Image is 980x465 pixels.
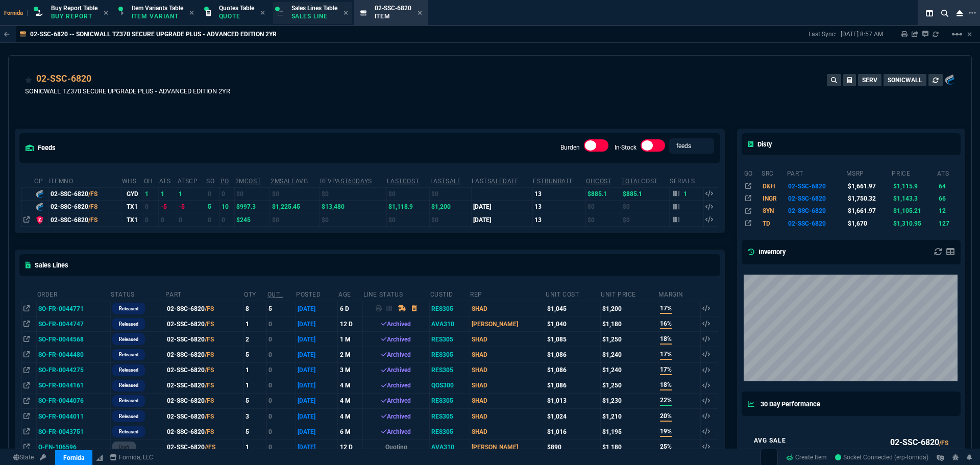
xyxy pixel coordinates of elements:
span: /FS [205,397,214,404]
td: 4 M [338,378,363,393]
div: Add to Watchlist [25,72,32,86]
td: $245 [235,213,270,226]
p: Released [119,428,138,436]
td: 0 [267,393,296,408]
span: 02-SSC-6820 [375,5,411,12]
td: $885.1 [621,187,669,200]
th: ats [937,165,959,180]
td: $1,230 [600,393,658,408]
span: /FS [205,366,214,374]
td: [DATE] [296,424,338,439]
td: RES305 [430,301,470,316]
td: $1,240 [600,362,658,378]
span: 19% [660,427,672,437]
span: 20% [660,411,672,422]
span: /FS [205,428,214,435]
td: $0 [585,213,621,226]
td: 1 [177,187,206,200]
td: 02-SSC-6820 [165,362,243,378]
span: /FS [205,382,214,389]
a: Create Item [782,450,831,465]
td: $1,180 [600,316,658,332]
nx-icon: Close Tab [418,9,422,17]
span: 18% [660,380,672,390]
abbr: Total units in inventory. [144,178,153,185]
td: 1 [243,378,267,393]
td: 5 [243,424,267,439]
p: Avg Sale [754,436,949,445]
td: 0 [267,409,296,424]
td: 0 [267,378,296,393]
nx-icon: Open In Opposite Panel [23,428,30,435]
td: SHAD [470,424,545,439]
nx-icon: Close Tab [189,9,194,17]
td: SHAD [470,362,545,378]
div: 02-SSC-6820 [51,202,120,211]
td: $1,200 [430,200,472,213]
span: Quotes Table [219,5,254,12]
td: $1,200 [600,301,658,316]
nx-icon: Open In Opposite Panel [23,366,30,374]
nx-icon: Open In Opposite Panel [23,397,30,404]
h5: Inventory [748,247,786,257]
td: $0 [320,213,387,226]
th: cp [34,173,48,188]
td: 0 [143,200,159,213]
th: Line Status [363,286,430,301]
span: Sales Lines Table [291,5,337,12]
td: SHAD [470,332,545,347]
th: QTY [243,286,267,301]
td: 4 M [338,393,363,408]
td: 02-SSC-6820 [165,393,243,408]
td: SYN [761,205,787,217]
td: 5 [206,200,220,213]
td: 0 [143,213,159,226]
th: Serials [669,173,704,188]
div: $1,013 [547,396,599,405]
button: SONICWALL [884,74,926,86]
span: Socket Connected (erp-fornida) [835,454,928,461]
th: Unit Cost [545,286,600,301]
td: 12 [937,205,959,217]
p: Released [119,305,138,313]
td: $0 [621,200,669,213]
label: Burden [560,144,580,151]
th: Part [165,286,243,301]
td: 2 M [338,347,363,362]
td: $13,480 [320,200,387,213]
td: $1,118.9 [386,200,429,213]
td: SO-FR-0044161 [37,378,111,393]
abbr: Total units on open Sales Orders [206,178,214,185]
td: $0 [235,187,270,200]
td: $1,225.45 [270,200,320,213]
td: 13 [532,213,585,226]
span: /FS [88,216,97,224]
td: 02-SSC-6820 [165,409,243,424]
h5: feeds [26,143,56,153]
p: Item Variant [132,12,183,20]
td: [DATE] [296,393,338,408]
p: Sales Line [291,12,337,20]
a: msbcCompanyName [107,453,156,462]
td: RES305 [430,424,470,439]
th: Order [37,286,111,301]
div: 02-SSC-6820 [36,72,91,85]
abbr: Avg Sale from SO invoices for 2 months [271,178,308,185]
span: /FS [88,190,97,198]
abbr: Total Cost of Units on Hand [621,178,657,185]
nx-icon: Open New Tab [969,8,976,18]
td: $1,250 [600,332,658,347]
td: QOS300 [430,378,470,393]
th: Rep [470,286,545,301]
td: 3 [243,409,267,424]
td: AVA310 [430,316,470,332]
td: 02-SSC-6820 [165,316,243,332]
td: $0 [386,187,429,200]
td: 66 [937,192,959,205]
tr: TZ370 Sec Upg Plus AE 2Y [744,180,959,192]
td: TX1 [121,213,143,226]
div: Archived [364,381,428,390]
td: $1,210 [600,409,658,424]
td: INGR [761,192,787,205]
td: SO-FR-0043751 [37,424,111,439]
